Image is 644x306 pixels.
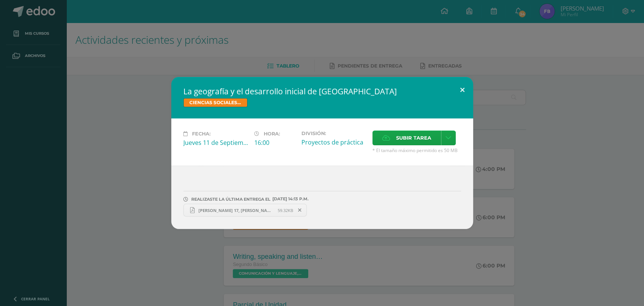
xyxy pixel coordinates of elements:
[183,204,307,217] a: [PERSON_NAME] 17, [PERSON_NAME] 6.pdf 59.32KB
[183,98,247,107] span: CIENCIAS SOCIALES, FORMACIÓN CIUDADANA E INTERCULTURALIDAD
[294,206,306,214] span: Remover entrega
[372,147,461,154] span: * El tamaño máximo permitido es 50 MB
[396,131,431,145] span: Subir tarea
[301,138,366,146] div: Proyectos de práctica
[195,208,278,213] span: [PERSON_NAME] 17, [PERSON_NAME] 6.pdf
[254,138,295,147] div: 16:00
[301,131,366,136] label: División:
[183,86,461,97] h2: La geografía y el desarrollo inicial de [GEOGRAPHIC_DATA]
[278,208,293,213] span: 59.32KB
[452,77,473,103] button: Close (Esc)
[191,197,271,202] span: REALIZASTE LA ÚLTIMA ENTREGA EL
[264,131,280,137] span: Hora:
[183,138,248,147] div: Jueves 11 de Septiembre
[192,131,211,137] span: Fecha:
